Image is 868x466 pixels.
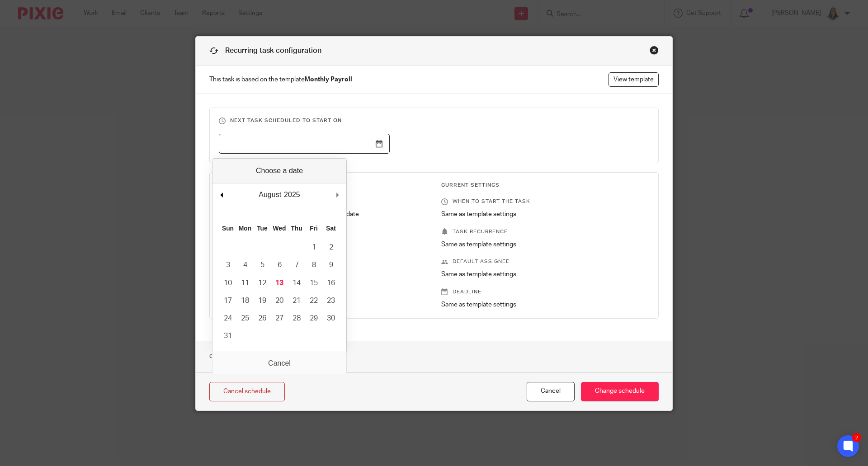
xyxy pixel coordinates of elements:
button: 16 [322,274,340,292]
div: August [257,188,283,202]
button: 25 [236,310,254,327]
button: 22 [305,292,322,310]
p: Same as template settings [441,210,649,219]
h1: Override Template Settings [209,350,320,363]
abbr: Thursday [291,225,302,232]
button: 5 [254,256,271,274]
abbr: Tuesday [257,225,268,232]
button: 18 [236,292,254,310]
div: Close this dialog window [650,46,659,55]
button: 7 [288,256,305,274]
button: Cancel [527,382,575,401]
button: 19 [254,292,271,310]
p: Default assignee [441,258,649,265]
a: Cancel schedule [209,382,285,401]
div: 2 [852,433,861,442]
button: 31 [219,327,236,345]
p: Task recurrence [441,228,649,235]
h1: Recurring task configuration [209,46,321,56]
button: 3 [219,256,236,274]
button: 29 [305,310,322,327]
abbr: Saturday [326,225,336,232]
span: This task is based on the template [209,75,352,84]
p: Same as template settings [441,270,649,279]
button: 11 [236,274,254,292]
h3: Next task scheduled to start on [219,117,649,124]
button: Next Month [333,188,342,202]
button: 20 [271,292,288,310]
p: When to start the task [441,198,649,205]
abbr: Sunday [222,225,234,232]
button: 4 [236,256,254,274]
button: 26 [254,310,271,327]
button: 15 [305,274,322,292]
p: Deadline [441,288,649,296]
strong: Monthly Payroll [305,76,352,83]
button: 14 [288,274,305,292]
button: 27 [271,310,288,327]
button: 24 [219,310,236,327]
button: 23 [322,292,340,310]
input: Use the arrow keys to pick a date [219,134,390,154]
abbr: Wednesday [273,225,286,232]
button: 1 [305,239,322,256]
button: 6 [271,256,288,274]
button: 17 [219,292,236,310]
button: 13 [271,274,288,292]
p: Same as template settings [441,240,649,249]
div: 2025 [283,188,302,202]
button: Previous Month [217,188,226,202]
button: 30 [322,310,340,327]
button: 10 [219,274,236,292]
button: 9 [322,256,340,274]
p: Same as template settings [441,300,649,309]
button: 2 [322,239,340,256]
button: 8 [305,256,322,274]
input: Change schedule [581,382,659,401]
button: 12 [254,274,271,292]
button: 21 [288,292,305,310]
abbr: Monday [239,225,251,232]
h3: Current Settings [441,182,649,189]
button: 28 [288,310,305,327]
abbr: Friday [310,225,318,232]
a: View template [609,72,659,87]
